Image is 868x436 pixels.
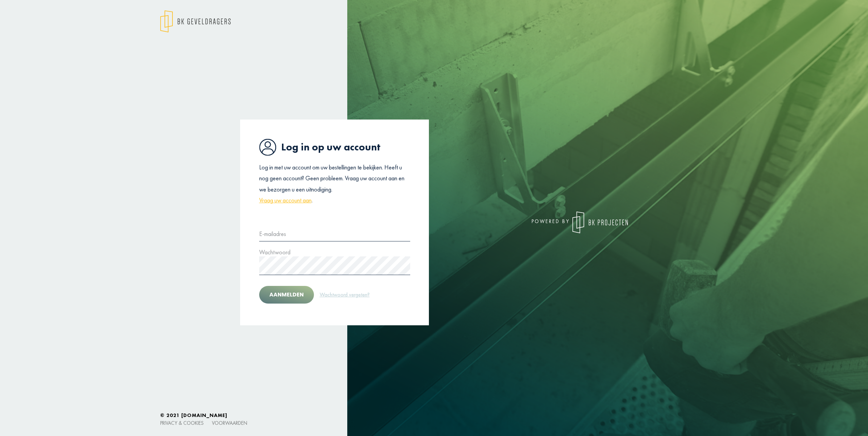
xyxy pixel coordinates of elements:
[160,412,708,418] h6: © 2021 [DOMAIN_NAME]
[439,212,628,233] div: powered by
[259,162,410,206] p: Log in met uw account om uw bestellingen te bekijken. Heeft u nog geen account? Geen probleem. Vr...
[259,286,314,304] button: Aanmelden
[160,10,231,33] img: logo
[160,420,204,426] a: Privacy & cookies
[572,212,628,233] img: logo
[259,139,276,156] img: icon
[259,247,290,258] label: Wachtwoord
[259,195,312,206] a: Vraag uw account aan
[212,420,247,426] a: Voorwaarden
[319,290,370,299] a: Wachtwoord vergeten?
[259,139,410,156] h1: Log in op uw account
